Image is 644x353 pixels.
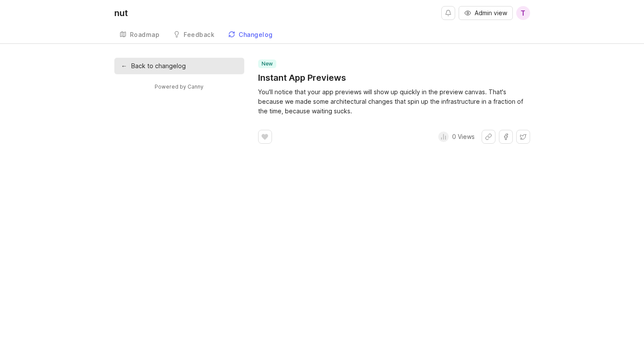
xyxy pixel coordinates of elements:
a: Feedback [168,26,220,44]
button: Notifications [441,6,455,20]
p: new [262,60,273,67]
a: Instant App Previews [258,72,346,84]
div: You'll notice that your app previews will show up quickly in the preview canvas. That's because w... [258,87,530,116]
a: ←Back to changelog [114,58,244,74]
div: Feedback [184,32,214,38]
button: Share on X [516,130,530,144]
span: T [521,8,525,18]
div: nut [114,9,128,17]
button: Admin view [459,6,513,20]
div: Roadmap [130,32,160,38]
a: Roadmap [114,26,165,44]
button: T [516,6,530,20]
div: Changelog [239,32,273,38]
span: Admin view [475,9,507,17]
a: Powered by Canny [153,82,205,92]
button: Share link [482,130,495,144]
p: 0 Views [452,132,475,141]
div: ← [121,61,127,71]
button: Share on Facebook [499,130,513,144]
a: Changelog [223,26,278,44]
